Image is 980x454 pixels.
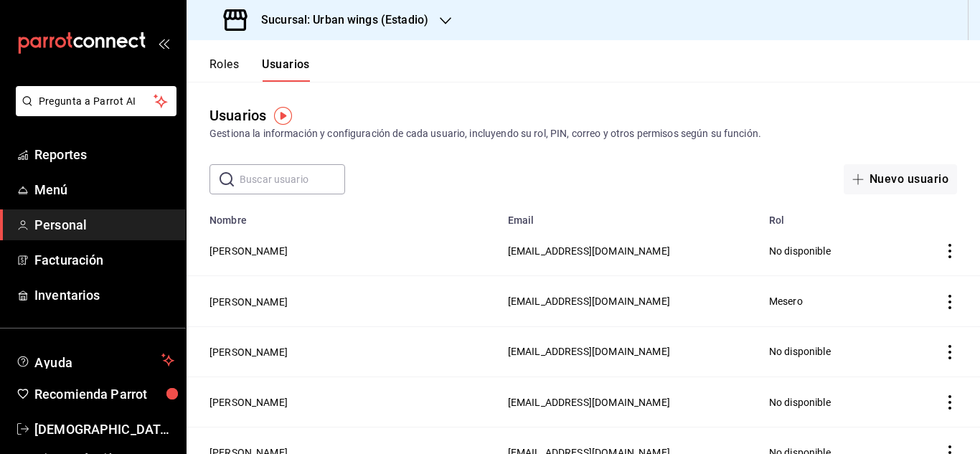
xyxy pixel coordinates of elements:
span: [EMAIL_ADDRESS][DOMAIN_NAME] [508,245,670,257]
th: Rol [760,206,905,226]
button: [PERSON_NAME] [209,395,288,410]
button: [PERSON_NAME] [209,295,288,309]
span: [DEMOGRAPHIC_DATA][PERSON_NAME] [34,420,174,439]
div: Usuarios [209,105,266,126]
th: Email [499,206,760,226]
span: Inventarios [34,285,174,305]
span: Reportes [34,145,174,164]
button: actions [943,345,957,359]
button: Pregunta a Parrot AI [16,86,176,116]
span: [EMAIL_ADDRESS][DOMAIN_NAME] [508,397,670,408]
td: No disponible [760,226,905,276]
button: Usuarios [262,57,310,82]
div: Gestiona la información y configuración de cada usuario, incluyendo su rol, PIN, correo y otros p... [209,126,957,141]
span: Menú [34,180,174,199]
span: Ayuda [34,351,156,369]
span: Pregunta a Parrot AI [39,94,154,109]
span: Mesero [769,295,803,307]
div: navigation tabs [209,57,310,82]
th: Nombre [187,206,499,226]
span: Personal [34,215,174,235]
a: Pregunta a Parrot AI [10,104,176,119]
h3: Sucursal: Urban wings (Estadio) [250,11,428,29]
button: Nuevo usuario [844,164,957,194]
td: No disponible [760,326,905,377]
input: Buscar usuario [240,165,345,194]
button: Roles [209,57,239,82]
span: [EMAIL_ADDRESS][DOMAIN_NAME] [508,346,670,357]
span: Recomienda Parrot [34,384,174,404]
span: Facturación [34,250,174,270]
button: open_drawer_menu [158,37,169,49]
button: actions [943,244,957,258]
button: [PERSON_NAME] [209,244,288,258]
span: [EMAIL_ADDRESS][DOMAIN_NAME] [508,295,670,307]
button: [PERSON_NAME] [209,345,288,359]
td: No disponible [760,377,905,427]
button: actions [943,395,957,410]
button: actions [943,295,957,309]
img: Tooltip marker [274,107,292,125]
